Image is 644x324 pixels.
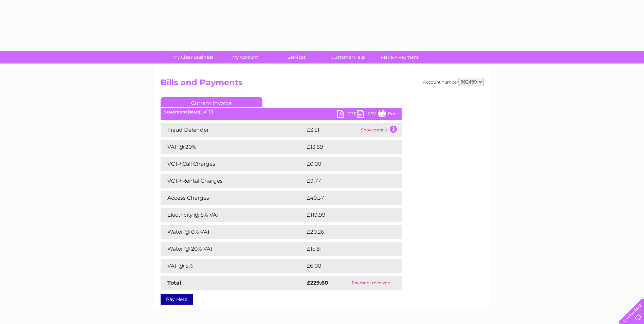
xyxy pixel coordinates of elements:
[165,51,221,64] a: My Clear Business
[359,123,402,137] td: Show details
[337,110,357,120] a: PDF
[305,123,359,137] td: £3.51
[372,51,428,64] a: Make A Payment
[320,51,376,64] a: Customer Help
[307,280,328,286] strong: £229.60
[305,157,386,171] td: £0.00
[161,191,305,205] td: Access Charges
[161,242,305,256] td: Water @ 20% VAT
[305,208,389,222] td: £119.99
[161,123,305,137] td: Fraud Defender
[164,109,199,114] b: Statement Date:
[161,140,305,154] td: VAT @ 20%
[269,51,325,64] a: Services
[305,242,387,256] td: £15.81
[378,110,398,120] a: Print
[161,97,262,107] a: Current Invoice
[357,110,378,120] a: CSV
[161,225,305,239] td: Water @ 0% VAT
[161,174,305,188] td: VOIP Rental Charges
[161,294,193,305] a: Pay Here
[305,259,386,273] td: £6.00
[305,191,388,205] td: £40.37
[161,157,305,171] td: VOIP Call Charges
[305,140,387,154] td: £13.89
[161,78,484,91] h2: Bills and Payments
[341,276,402,290] td: Payment received
[305,225,388,239] td: £20.26
[423,78,484,86] div: Account number
[167,280,181,286] strong: Total
[305,174,386,188] td: £9.77
[161,208,305,222] td: Electricity @ 5% VAT
[161,110,402,114] div: [DATE]
[161,259,305,273] td: VAT @ 5%
[217,51,273,64] a: My Account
